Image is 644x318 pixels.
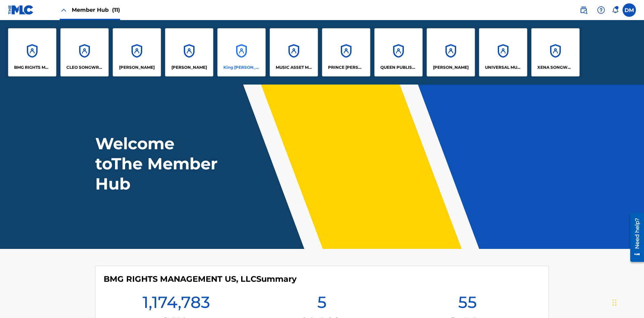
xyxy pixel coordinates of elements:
div: Drag [612,293,616,313]
p: BMG RIGHTS MANAGEMENT US, LLC [14,64,51,70]
img: MLC Logo [8,5,34,15]
p: XENA SONGWRITER [537,64,574,70]
p: King McTesterson [223,64,260,70]
h1: 1,174,783 [143,292,210,316]
a: AccountsMUSIC ASSET MANAGEMENT (MAM) [270,28,318,76]
a: AccountsBMG RIGHTS MANAGEMENT US, LLC [8,28,56,76]
img: search [580,6,588,14]
p: CLEO SONGWRITER [66,64,103,70]
p: ELVIS COSTELLO [119,64,155,70]
h1: 5 [317,292,327,316]
p: UNIVERSAL MUSIC PUB GROUP [485,64,522,70]
h1: 55 [458,292,477,316]
p: QUEEN PUBLISHA [380,64,417,70]
img: Close [60,6,68,14]
a: Accounts[PERSON_NAME] [427,28,475,76]
p: EYAMA MCSINGER [171,64,207,70]
iframe: Chat Widget [610,286,644,318]
img: help [597,6,605,14]
a: Accounts[PERSON_NAME] [165,28,213,76]
p: RONALD MCTESTERSON [433,64,469,70]
div: Notifications [612,7,619,13]
iframe: Resource Center [625,210,644,265]
h1: Welcome to The Member Hub [95,134,221,194]
a: AccountsPRINCE [PERSON_NAME] [322,28,370,76]
div: Help [594,3,608,17]
a: AccountsUNIVERSAL MUSIC PUB GROUP [479,28,527,76]
p: MUSIC ASSET MANAGEMENT (MAM) [276,64,312,70]
span: Member Hub [72,6,120,14]
div: User Menu [623,3,636,17]
span: (11) [112,7,120,13]
a: AccountsKing [PERSON_NAME] [217,28,266,76]
a: Accounts[PERSON_NAME] [113,28,161,76]
a: AccountsQUEEN PUBLISHA [374,28,423,76]
a: AccountsXENA SONGWRITER [531,28,580,76]
a: Public Search [577,3,590,17]
p: PRINCE MCTESTERSON [328,64,365,70]
a: AccountsCLEO SONGWRITER [60,28,109,76]
h4: BMG RIGHTS MANAGEMENT US, LLC [104,274,297,284]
